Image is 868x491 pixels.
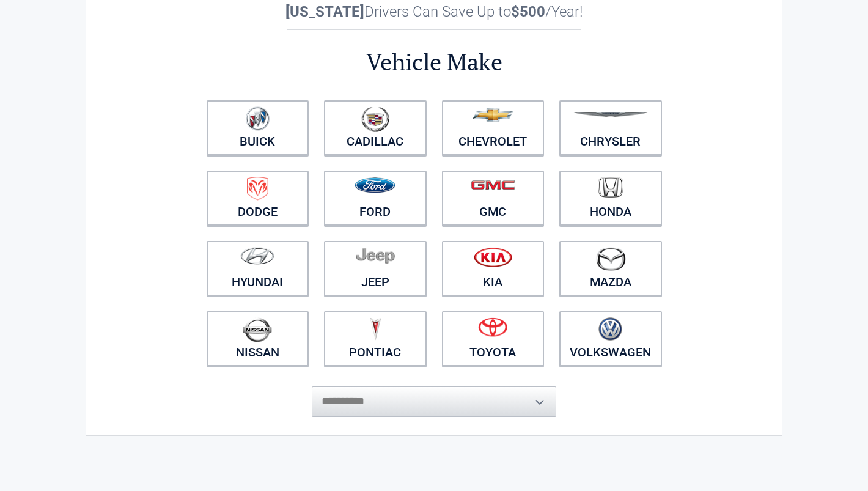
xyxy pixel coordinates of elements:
[442,241,545,296] a: Kia
[511,3,545,20] b: $500
[243,317,272,342] img: nissan
[478,317,507,337] img: toyota
[247,177,268,201] img: dodge
[246,106,270,131] img: buick
[559,241,662,296] a: Mazda
[356,247,395,264] img: jeep
[442,311,545,366] a: Toyota
[324,311,427,366] a: Pontiac
[559,100,662,155] a: Chrysler
[285,3,364,20] b: [US_STATE]
[369,317,381,341] img: pontiac
[442,100,545,155] a: Chevrolet
[207,100,309,155] a: Buick
[471,180,515,190] img: gmc
[207,171,309,226] a: Dodge
[324,241,427,296] a: Jeep
[240,247,274,265] img: hyundai
[595,247,626,271] img: mazda
[559,171,662,226] a: Honda
[207,241,309,296] a: Hyundai
[474,247,512,267] img: kia
[324,100,427,155] a: Cadillac
[355,177,395,193] img: ford
[559,311,662,366] a: Volkswagen
[361,106,389,132] img: cadillac
[442,171,545,226] a: GMC
[573,112,648,117] img: chrysler
[207,311,309,366] a: Nissan
[473,108,513,122] img: chevrolet
[598,317,622,341] img: volkswagen
[199,46,669,78] h2: Vehicle Make
[598,177,623,198] img: honda
[199,3,669,20] h2: Drivers Can Save Up to /Year
[324,171,427,226] a: Ford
